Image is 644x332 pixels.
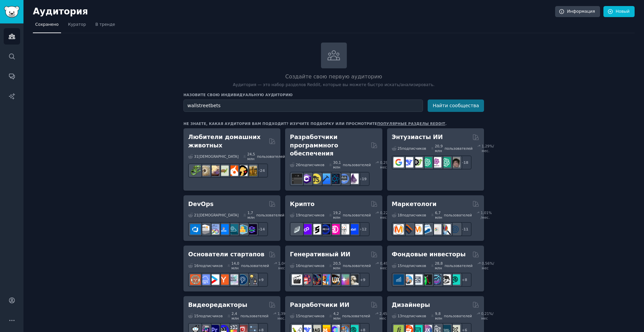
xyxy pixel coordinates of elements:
[422,274,432,285] img: Торговля
[278,261,286,265] font: 1,04
[33,6,88,16] font: Аудитория
[393,157,404,168] img: GoogleGeminiAI
[277,312,285,316] font: 1,39
[183,122,377,126] font: Не знаете, какая аудитория вам подходит? Изучите подборку или просмотрите
[66,19,89,33] a: Куратор
[228,224,238,235] img: платформенная инженерия
[218,274,229,285] img: ycombinator
[377,122,445,126] a: популярные разделы Reddit
[397,213,402,217] font: 18
[403,157,413,168] img: DeepSeek
[190,224,201,235] img: azuredevops
[392,134,443,140] font: Энтузиасты ИИ
[402,146,426,150] font: подписчиков
[190,165,201,176] img: герпетология
[228,274,238,285] img: индихакеры
[555,6,600,17] a: Информация
[359,227,362,231] font: +
[237,165,248,176] img: PetAdvice
[422,157,432,168] img: chatgpt_promptDesign
[464,160,469,164] font: 18
[218,165,229,176] img: черепаха
[435,144,442,153] font: 20,9 млн
[379,312,387,316] font: 2,45
[462,278,465,282] font: +
[296,213,300,217] font: 19
[241,264,269,268] font: пользователей
[360,328,363,332] font: +
[199,213,238,217] font: [DEMOGRAPHIC_DATA]
[363,278,365,282] font: 9
[33,19,61,33] a: Сохранено
[435,211,442,219] font: 6,7 млн
[482,261,494,270] font: %/мес
[233,82,435,87] font: Аудитория — это набор разделов Reddit, которые вы можете быстро искать/анализировать.
[450,224,460,235] img: Интернет-маркетинг
[200,165,210,176] img: шариковый питон
[290,302,349,308] font: Разработчики ИИ
[431,224,441,235] img: GoogleAds
[248,211,255,219] font: 1,7 млн
[240,314,268,318] font: пользователей
[285,73,382,80] font: Создайте свою первую аудиторию
[392,302,430,308] font: Дизайнеры
[359,177,362,181] font: +
[465,278,467,282] font: 8
[482,261,489,265] font: 0,56
[397,264,402,268] font: 15
[380,160,392,169] font: %/мес
[465,328,467,332] font: 6
[199,264,223,268] font: подписчиков
[402,264,426,268] font: подписчиков
[290,251,350,258] font: Генеративный ИИ
[482,144,489,148] font: 1,29
[422,224,432,235] img: Email-маркетинг
[231,312,239,320] font: 2,4 млн
[329,274,340,285] img: FluxAI
[603,6,635,17] a: Новый
[190,274,201,285] img: EntrepreneurRideAlong
[256,213,284,217] font: ​​пользователей
[362,227,367,231] font: 12
[35,22,59,27] font: Сохранено
[445,122,447,126] font: .
[380,160,388,164] font: 0,29
[300,314,324,318] font: подписчиков
[435,312,442,320] font: 9,8 млн
[247,165,257,176] img: порода собак
[481,312,489,316] font: 0,21
[188,302,247,308] font: Видеоредакторы
[329,174,340,184] img: реактивный
[260,169,265,173] font: 24
[301,274,312,285] img: далле2
[403,274,413,285] img: ValueInvesting
[363,328,365,332] font: 8
[444,213,472,217] font: ​​пользователей
[261,328,264,332] font: 8
[290,201,314,207] font: Крипто
[431,157,441,168] img: OpenAIDev
[218,224,229,235] img: DevOpsLinks
[260,227,265,231] font: 14
[343,213,371,217] font: пользователей
[393,224,404,235] img: контент-маркетинг
[228,165,238,176] img: корелла
[362,177,367,181] font: 19
[462,328,465,332] font: +
[258,278,261,282] font: +
[412,224,423,235] img: AskMarketing
[433,103,479,108] font: Найти сообщества
[93,19,117,33] a: В тренде
[237,224,248,235] img: aws_cdk
[300,264,324,268] font: подписчиков
[209,274,219,285] img: запускать
[343,163,371,167] font: пользователей
[450,274,460,285] img: техническийанализ
[339,224,349,235] img: КриптоНовости
[348,274,359,285] img: DreamBooth
[440,157,451,168] img: chatgpt_prompts_
[348,174,359,184] img: эликсир
[247,152,255,161] font: 24,5 млн
[333,211,341,219] font: 19,2 млн
[183,93,293,97] font: Назовите свою индивидуальную аудиторию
